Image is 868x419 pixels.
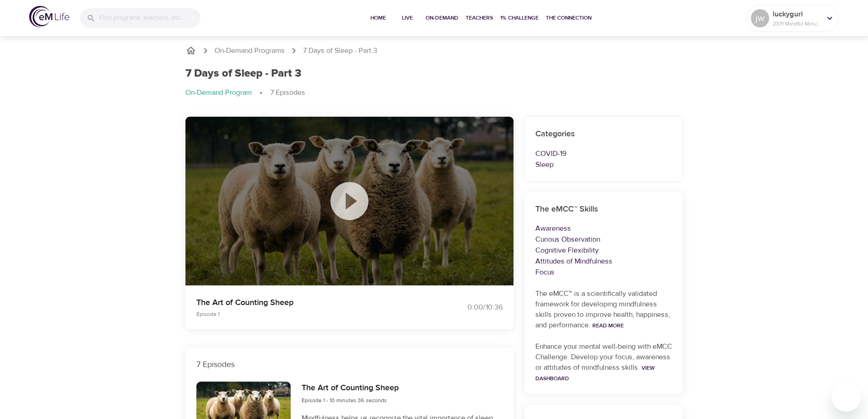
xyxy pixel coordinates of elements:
[99,8,200,28] input: Find programs, teachers, etc...
[196,310,423,318] p: Episode 1
[535,159,672,170] p: Sleep
[396,13,418,23] span: Live
[185,88,252,98] p: On-Demand Program
[535,267,672,278] p: Focus
[302,382,399,395] h6: The Art of Counting Sheep
[535,256,672,267] p: Attitudes of Mindfulness
[185,45,683,56] nav: breadcrumb
[185,67,301,80] h1: 7 Days of Sleep - Part 3
[592,322,624,329] a: Read More
[535,245,672,256] p: Cognitive Flexibility
[546,13,591,23] span: The Connection
[215,46,285,56] a: On-Demand Programs
[535,203,672,216] h6: The eMCC™ Skills
[773,9,821,20] p: luckygurl
[466,13,493,23] span: Teachers
[302,397,387,404] span: Episode 1 - 10 minutes 36 seconds
[185,88,683,98] nav: breadcrumb
[832,383,861,412] iframe: Button to launch messaging window
[500,13,539,23] span: 1% Challenge
[535,234,672,245] p: Curious Observation
[29,6,69,27] img: logo
[535,223,672,234] p: Awareness
[535,128,672,141] h6: Categories
[535,364,655,382] a: View Dashboard
[773,20,821,28] p: 2371 Mindful Minutes
[751,9,769,27] div: jw
[426,13,458,23] span: On-Demand
[434,302,503,313] div: 0:00 / 10:36
[535,289,672,331] p: The eMCC™ is a scientifically validated framework for developing mindfulness skills proven to imp...
[303,46,377,56] p: 7 Days of Sleep - Part 3
[196,296,423,309] p: The Art of Counting Sheep
[535,148,672,159] p: COVID-19
[196,358,503,371] p: 7 Episodes
[270,88,305,98] p: 7 Episodes
[367,13,389,23] span: Home
[535,341,672,383] p: Enhance your mental well-being with eMCC Challenge. Develop your focus, awareness or attitudes of...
